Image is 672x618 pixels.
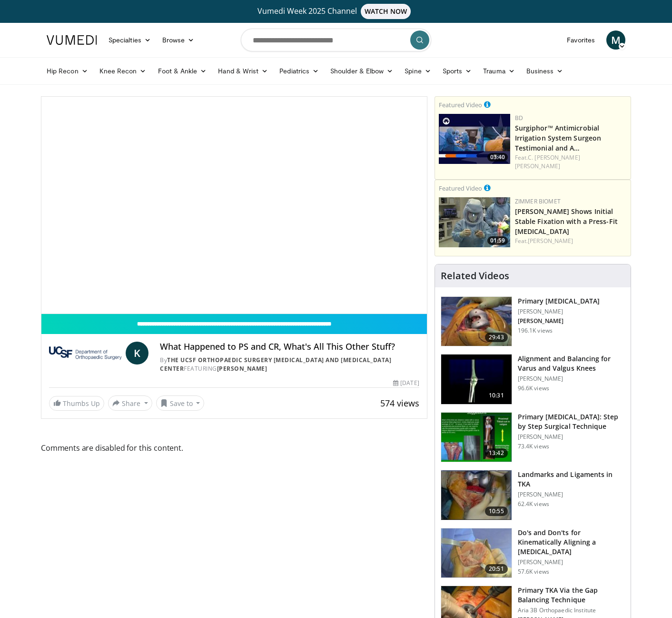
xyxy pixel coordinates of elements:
[156,395,205,411] button: Save to
[487,153,508,162] span: 03:40
[361,4,411,19] span: WATCH NOW
[518,528,625,557] h3: Do's and Don'ts for Kinematically Aligning a [MEDICAL_DATA]
[528,237,573,245] a: [PERSON_NAME]
[518,354,625,373] h3: Alignment and Balancing for Varus and Valgus Knees
[126,342,148,365] a: K
[441,296,625,347] a: 29:43 Primary [MEDICAL_DATA] [PERSON_NAME] [PERSON_NAME] 196.1K views
[41,61,94,81] a: Hip Recon
[518,327,553,334] p: 196.1K views
[241,29,431,51] input: Search topics, interventions
[518,375,625,383] p: [PERSON_NAME]
[439,101,482,109] small: Featured Video
[49,342,122,365] img: The UCSF Orthopaedic Surgery Arthritis and Joint Replacement Center
[103,30,157,50] a: Specialties
[441,528,625,578] a: 20:51 Do's and Don'ts for Kinematically Aligning a [MEDICAL_DATA] [PERSON_NAME] 57.6K views
[441,470,512,520] img: 88434a0e-b753-4bdd-ac08-0695542386d5.150x105_q85_crop-smart_upscale.jpg
[437,61,478,81] a: Sports
[441,470,625,520] a: 10:55 Landmarks and Ligaments in TKA [PERSON_NAME] 62.4K views
[515,153,627,171] div: Feat.
[439,114,510,164] img: 70422da6-974a-44ac-bf9d-78c82a89d891.150x105_q85_crop-smart_upscale.jpg
[41,97,427,314] video-js: Video Player
[561,30,601,50] a: Favorites
[518,491,625,498] p: [PERSON_NAME]
[485,507,508,516] span: 10:55
[441,528,512,578] img: howell_knee_1.png.150x105_q85_crop-smart_upscale.jpg
[274,61,325,81] a: Pediatrics
[518,308,600,315] p: [PERSON_NAME]
[521,61,569,81] a: Business
[380,397,419,409] span: 574 views
[518,568,549,576] p: 57.6K views
[485,333,508,342] span: 29:43
[485,391,508,400] span: 10:31
[441,297,512,346] img: 297061_3.png.150x105_q85_crop-smart_upscale.jpg
[441,270,509,282] h4: Related Videos
[518,586,625,605] h3: Primary TKA Via the Gap Balancing Technique
[515,123,602,152] a: Surgiphor™ Antimicrobial Irrigation System Surgeon Testimonial and A…
[160,356,391,373] a: The UCSF Orthopaedic Surgery [MEDICAL_DATA] and [MEDICAL_DATA] Center
[441,355,512,404] img: 38523_0000_3.png.150x105_q85_crop-smart_upscale.jpg
[108,395,152,411] button: Share
[439,184,482,192] small: Featured Video
[439,197,510,247] a: 01:59
[518,470,625,489] h3: Landmarks and Ligaments in TKA
[515,153,580,170] a: C. [PERSON_NAME] [PERSON_NAME]
[518,500,549,508] p: 62.4K views
[49,396,104,411] a: Thumbs Up
[477,61,521,81] a: Trauma
[518,558,625,566] p: [PERSON_NAME]
[487,236,508,245] span: 01:59
[441,413,512,462] img: oa8B-rsjN5HfbTbX5hMDoxOjB1O5lLKx_1.150x105_q85_crop-smart_upscale.jpg
[518,296,600,306] h3: Primary [MEDICAL_DATA]
[160,356,419,373] div: By FEATURING
[441,412,625,463] a: 13:42 Primary [MEDICAL_DATA]: Step by Step Surgical Technique [PERSON_NAME] 73.4K views
[518,607,625,614] p: Aria 3B Orthopaedic Institute
[518,317,600,325] p: [PERSON_NAME]
[157,30,200,50] a: Browse
[515,114,523,122] a: BD
[515,197,561,205] a: Zimmer Biomet
[515,237,627,245] div: Feat.
[439,197,510,247] img: 6bc46ad6-b634-4876-a934-24d4e08d5fac.150x105_q85_crop-smart_upscale.jpg
[41,442,427,454] span: Comments are disabled for this content.
[515,207,618,236] a: [PERSON_NAME] Shows Initial Stable Fixation with a Press-Fit [MEDICAL_DATA]
[152,61,213,81] a: Foot & Ankle
[518,443,549,450] p: 73.4K views
[485,564,508,574] span: 20:51
[441,354,625,405] a: 10:31 Alignment and Balancing for Varus and Valgus Knees [PERSON_NAME] 96.6K views
[606,30,625,50] a: M
[94,61,152,81] a: Knee Recon
[518,412,625,431] h3: Primary [MEDICAL_DATA]: Step by Step Surgical Technique
[518,385,549,392] p: 96.6K views
[47,35,97,45] img: VuMedi Logo
[48,4,624,19] a: Vumedi Week 2025 ChannelWATCH NOW
[393,379,419,387] div: [DATE]
[217,365,267,373] a: [PERSON_NAME]
[212,61,274,81] a: Hand & Wrist
[439,114,510,164] a: 03:40
[399,61,436,81] a: Spine
[518,433,625,441] p: [PERSON_NAME]
[485,448,508,458] span: 13:42
[160,342,419,352] h4: What Happened to PS and CR, What's All This Other Stuff?
[325,61,399,81] a: Shoulder & Elbow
